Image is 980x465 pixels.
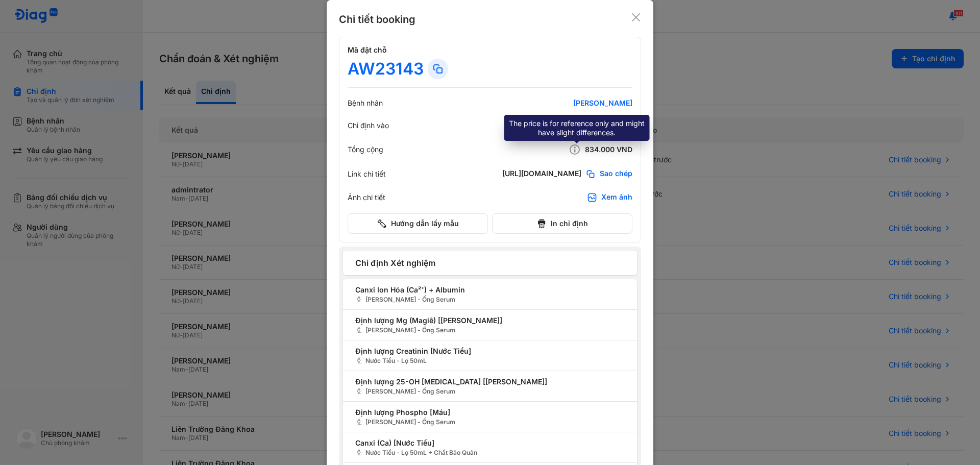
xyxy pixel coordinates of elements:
[355,257,625,269] span: Chỉ định Xét nghiệm
[355,407,625,418] span: Định lượng Phospho [Máu]
[601,192,632,203] div: Xem ảnh
[355,326,625,335] span: [PERSON_NAME] - Ống Serum
[348,193,385,202] div: Ảnh chi tiết
[355,315,625,326] span: Định lượng Mg (Magiê) [[PERSON_NAME]]
[502,169,581,179] div: [URL][DOMAIN_NAME]
[348,121,389,130] div: Chỉ định vào
[510,121,632,130] div: [DATE] 11:26
[348,59,424,79] div: AW23143
[348,213,488,234] button: Hướng dẫn lấy mẫu
[600,169,632,179] span: Sao chép
[355,346,625,356] span: Định lượng Creatinin [Nước Tiểu]
[510,143,632,156] div: 834.000 VND
[355,437,625,448] span: Canxi (Ca) [Nước Tiểu]
[355,356,625,365] span: Nước Tiểu - Lọ 50mL
[355,387,625,396] span: [PERSON_NAME] - Ống Serum
[348,169,386,179] div: Link chi tiết
[510,99,632,108] div: [PERSON_NAME]
[355,284,625,295] span: Canxi Ion Hóa (Ca²⁺) + Albumin
[339,12,415,27] div: Chi tiết booking
[492,213,632,234] button: In chỉ định
[355,295,625,304] span: [PERSON_NAME] - Ống Serum
[348,145,383,154] div: Tổng cộng
[348,99,383,108] div: Bệnh nhân
[348,45,632,55] h4: Mã đặt chỗ
[355,376,625,387] span: Định lượng 25-OH [MEDICAL_DATA] [[PERSON_NAME]]
[355,448,625,457] span: Nước Tiểu - Lọ 50mL + Chất Bảo Quản
[355,418,625,427] span: [PERSON_NAME] - Ống Serum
